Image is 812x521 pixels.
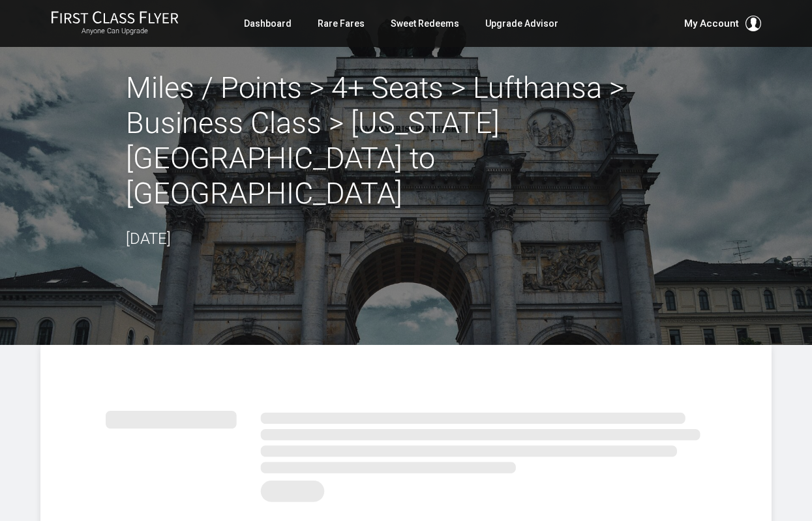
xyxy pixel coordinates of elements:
img: First Class Flyer [51,10,179,24]
img: summary.svg [106,397,706,509]
a: Upgrade Advisor [485,12,558,35]
a: Sweet Redeems [391,12,459,35]
h2: Miles / Points > 4+ Seats > Lufthansa > Business Class > [US_STATE][GEOGRAPHIC_DATA] to [GEOGRAPH... [126,70,687,211]
a: Rare Fares [318,12,365,35]
small: Anyone Can Upgrade [51,27,179,36]
time: [DATE] [126,230,171,248]
a: First Class FlyerAnyone Can Upgrade [51,10,179,37]
button: My Account [684,16,761,31]
span: My Account [684,16,739,31]
a: Dashboard [244,12,292,35]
